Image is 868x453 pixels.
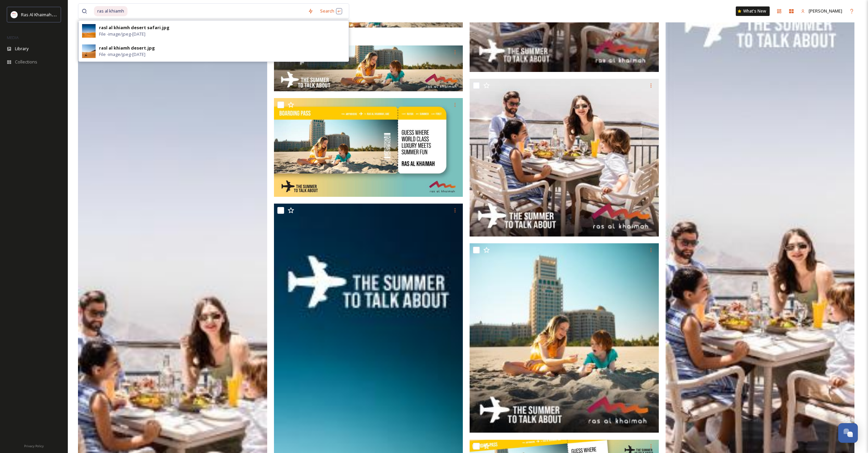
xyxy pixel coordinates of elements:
[82,44,96,58] img: c89d118b-172c-41fd-b568-9fe43701b0f3.jpg
[838,423,858,443] button: Open Chat
[274,98,463,197] img: KSA_Digital Banners_Luxury Meets-09.jpg
[99,31,145,37] span: File - image/jpeg - [DATE]
[470,243,659,433] img: KSA_Digital Banners_Luxury Meets-18.jpg
[94,6,127,16] span: ras al khiamh
[11,11,18,18] img: Logo_RAKTDA_RGB-01.png
[470,79,659,237] img: KSA_Digital Banners_Platter_V02-03.jpg
[99,45,155,51] div: rasl al khiamh desert.jpg
[15,59,37,65] span: Collections
[21,11,117,18] span: Ras Al Khaimah Tourism Development Authority
[24,444,44,448] span: Privacy Policy
[99,51,145,58] span: File - image/jpeg - [DATE]
[274,45,463,91] img: KSA_Digital Banners_Luxury Meets-15.jpg
[317,4,346,18] div: Search
[82,24,96,38] img: 1f57318a-9041-45ee-b536-055b737a84a8.jpg
[736,6,770,16] a: What's New
[99,24,170,31] div: rasl al khiamh desert safari.jpg
[7,35,19,40] span: MEDIA
[809,8,842,14] span: [PERSON_NAME]
[24,441,44,450] a: Privacy Policy
[15,45,28,52] span: Library
[797,4,846,18] a: [PERSON_NAME]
